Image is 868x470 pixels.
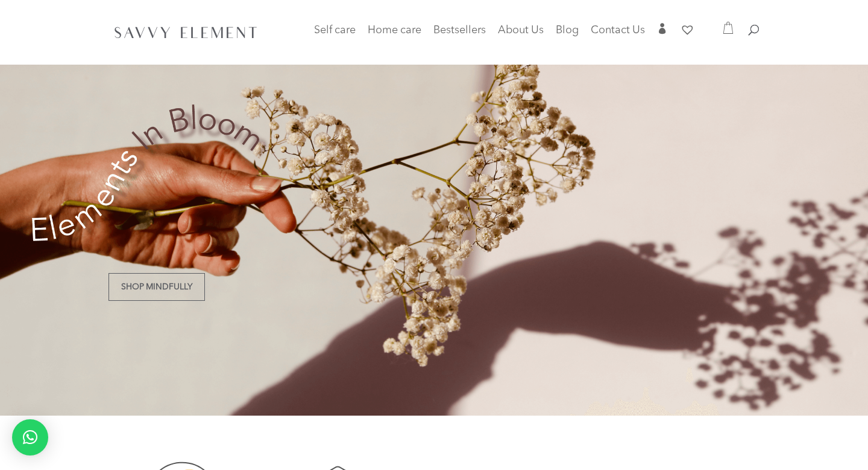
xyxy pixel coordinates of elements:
a: Blog [556,26,579,43]
span: About Us [498,25,544,36]
span: Self care [314,25,356,36]
a: Contact Us [591,26,645,43]
a: Home care [368,26,421,50]
span: Home care [368,25,421,36]
a: Bestsellers [433,26,486,43]
span:  [657,23,668,34]
a: About Us [498,26,544,43]
span: Bestsellers [433,25,486,36]
img: SavvyElement [111,22,260,42]
a: Self care [314,26,356,50]
span: Blog [556,25,579,36]
a: Shop Mindfully [108,273,205,301]
span: Contact Us [591,25,645,36]
a:  [657,23,668,43]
